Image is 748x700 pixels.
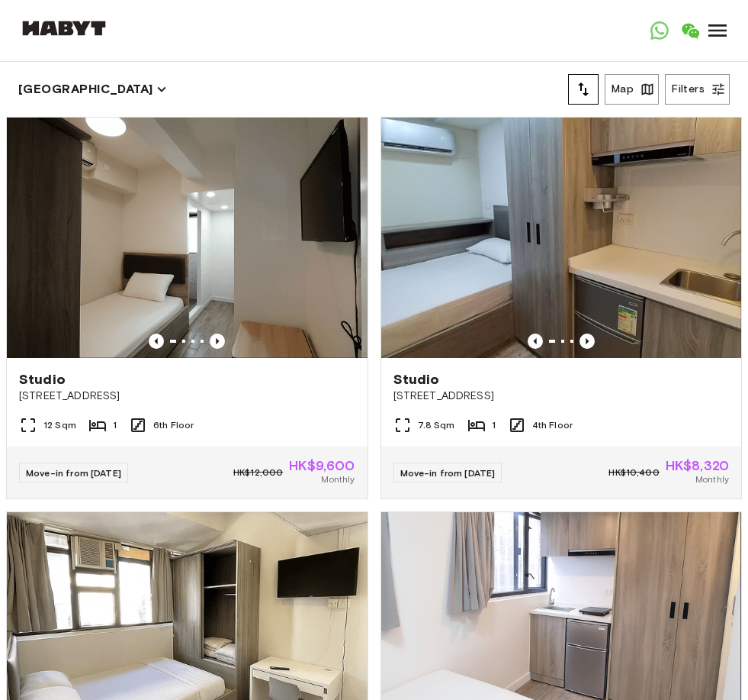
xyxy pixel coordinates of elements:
span: [STREET_ADDRESS] [19,389,355,404]
img: Habyt [18,21,110,36]
span: Studio [393,370,440,389]
button: [GEOGRAPHIC_DATA] [18,79,167,100]
button: Filters [665,74,730,105]
span: Studio [19,370,66,389]
button: Previous image [528,334,543,349]
span: HK$10,400 [608,466,659,479]
span: 7.8 Sqm [418,418,455,432]
span: HK$8,320 [666,459,729,473]
span: 6th Floor [153,418,194,432]
button: Map [605,74,659,105]
button: tune [568,74,599,105]
span: Move-in from [DATE] [26,467,121,479]
span: HK$12,000 [233,466,283,479]
span: [STREET_ADDRESS] [393,389,730,404]
a: Marketing picture of unit HK-01-067-028-01Previous imagePrevious imageStudio[STREET_ADDRESS]12 Sq... [6,117,368,499]
a: Marketing picture of unit HK-01-067-024-01Previous imagePrevious imageStudio[STREET_ADDRESS]7.8 S... [380,117,743,499]
span: 12 Sqm [43,418,76,432]
span: Move-in from [DATE] [400,467,496,479]
span: HK$9,600 [289,459,355,473]
span: 1 [113,418,117,432]
button: Previous image [210,334,225,349]
button: Previous image [149,334,164,349]
img: Marketing picture of unit HK-01-067-024-01 [381,118,742,358]
img: Marketing picture of unit HK-01-067-028-01 [7,118,368,358]
button: Previous image [579,334,595,349]
span: 4th Floor [532,418,573,432]
span: Monthly [695,473,729,486]
span: Monthly [321,473,355,486]
span: 1 [492,418,496,432]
